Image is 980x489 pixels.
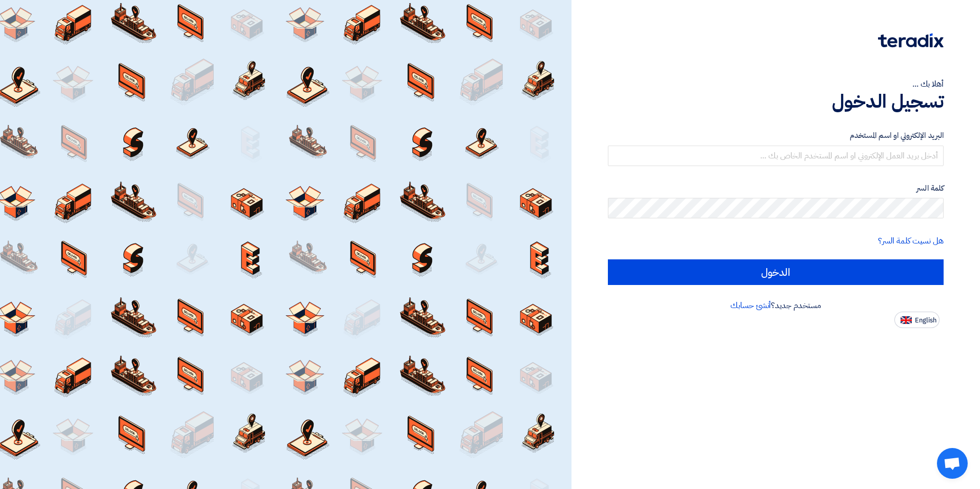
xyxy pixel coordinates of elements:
[937,448,968,479] a: Open chat
[608,146,944,166] input: أدخل بريد العمل الإلكتروني او اسم المستخدم الخاص بك ...
[730,299,771,312] a: أنشئ حسابك
[608,78,944,90] div: أهلا بك ...
[608,130,944,141] label: البريد الإلكتروني او اسم المستخدم
[878,235,944,247] a: هل نسيت كلمة السر؟
[608,182,944,194] label: كلمة السر
[608,90,944,113] h1: تسجيل الدخول
[608,299,944,312] div: مستخدم جديد؟
[878,33,944,48] img: Teradix logo
[915,317,936,324] span: English
[894,312,940,328] button: English
[608,259,944,285] input: الدخول
[901,316,912,324] img: en-US.png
